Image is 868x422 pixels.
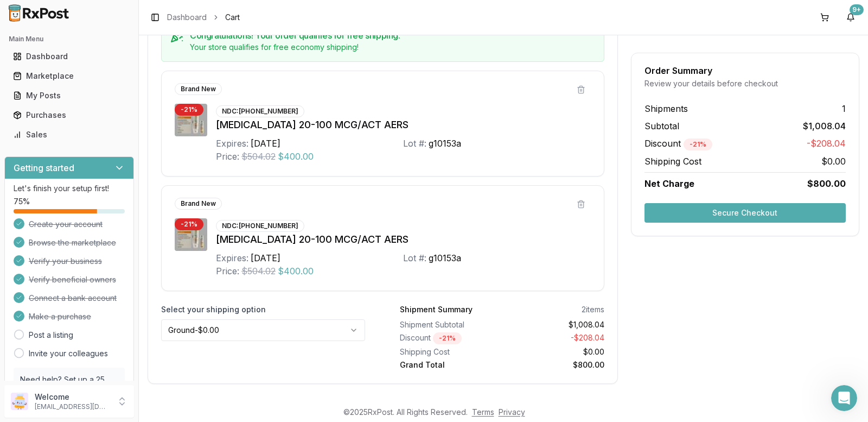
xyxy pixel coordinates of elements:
[4,67,134,85] button: Marketplace
[11,393,28,410] img: User avatar
[14,183,125,194] p: Let's finish your setup first!
[29,219,103,230] span: Create your account
[278,150,314,163] span: $400.00
[803,119,846,133] span: $1,008.04
[9,105,130,125] a: Purchases
[506,332,604,344] div: - $208.04
[216,232,591,247] div: [MEDICAL_DATA] 20-100 MCG/ACT AERS
[807,177,846,190] span: $800.00
[644,178,694,189] span: Net Charge
[241,150,276,163] span: $504.02
[400,304,473,315] div: Shipment Summary
[216,251,248,264] div: Expires:
[4,4,74,22] img: RxPost Logo
[216,117,591,133] div: [MEDICAL_DATA] 20-100 MCG/ACT AERS
[831,385,857,411] iframe: Intercom live chat
[167,12,240,23] nav: breadcrumb
[29,293,117,304] span: Connect a bank account
[821,155,846,168] span: $0.00
[644,78,846,89] div: Review your details before checkout
[29,256,102,267] span: Verify your business
[644,155,701,168] span: Shipping Cost
[29,237,116,248] span: Browse the marketplace
[499,407,525,417] a: Privacy
[161,304,365,315] label: Select your shipping option
[9,35,130,43] h2: Main Menu
[190,31,595,40] h5: Congratulations! Your order qualifies for free shipping.
[29,348,108,359] a: Invite your colleagues
[842,102,846,115] span: 1
[4,48,134,65] button: Dashboard
[14,161,74,174] h3: Getting started
[403,137,426,150] div: Lot #:
[506,360,604,370] div: $800.00
[216,220,304,232] div: NDC: [PHONE_NUMBER]
[29,274,116,285] span: Verify beneficial owners
[433,332,462,344] div: - 21 %
[850,4,864,15] div: 9+
[35,402,110,411] p: [EMAIL_ADDRESS][DOMAIN_NAME]
[807,137,846,150] span: -$208.04
[216,150,239,163] div: Price:
[175,104,207,136] img: Combivent Respimat 20-100 MCG/ACT AERS
[251,137,280,150] div: [DATE]
[20,374,118,407] p: Need help? Set up a 25 minute call with our team to set up.
[400,332,497,344] div: Discount
[400,360,497,370] div: Grand Total
[175,218,203,230] div: - 21 %
[9,125,130,144] a: Sales
[14,196,30,207] span: 75 %
[582,304,604,315] div: 2 items
[9,47,130,66] a: Dashboard
[13,129,125,140] div: Sales
[13,71,125,81] div: Marketplace
[241,264,276,278] span: $504.02
[216,105,304,117] div: NDC: [PHONE_NUMBER]
[175,198,222,210] div: Brand New
[506,319,604,330] div: $1,008.04
[4,87,134,104] button: My Posts
[644,102,688,115] span: Shipments
[13,110,125,121] div: Purchases
[472,407,494,417] a: Terms
[4,126,134,143] button: Sales
[175,104,203,116] div: - 21 %
[167,12,207,23] a: Dashboard
[4,106,134,124] button: Purchases
[175,218,207,251] img: Combivent Respimat 20-100 MCG/ACT AERS
[644,119,679,133] span: Subtotal
[429,251,461,264] div: g10153a
[403,251,426,264] div: Lot #:
[13,51,125,62] div: Dashboard
[644,138,712,149] span: Discount
[400,319,497,330] div: Shipment Subtotal
[842,9,859,26] button: 9+
[9,86,130,105] a: My Posts
[429,137,461,150] div: g10153a
[216,137,248,150] div: Expires:
[644,66,846,75] div: Order Summary
[251,251,280,264] div: [DATE]
[225,12,240,23] span: Cart
[175,83,222,95] div: Brand New
[506,347,604,357] div: $0.00
[400,347,497,357] div: Shipping Cost
[684,138,712,150] div: - 21 %
[29,311,91,322] span: Make a purchase
[216,264,239,278] div: Price:
[29,330,73,341] a: Post a listing
[9,66,130,86] a: Marketplace
[278,264,314,278] span: $400.00
[35,392,110,402] p: Welcome
[13,90,125,101] div: My Posts
[190,42,595,53] div: Your store qualifies for free economy shipping!
[644,203,846,223] button: Secure Checkout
